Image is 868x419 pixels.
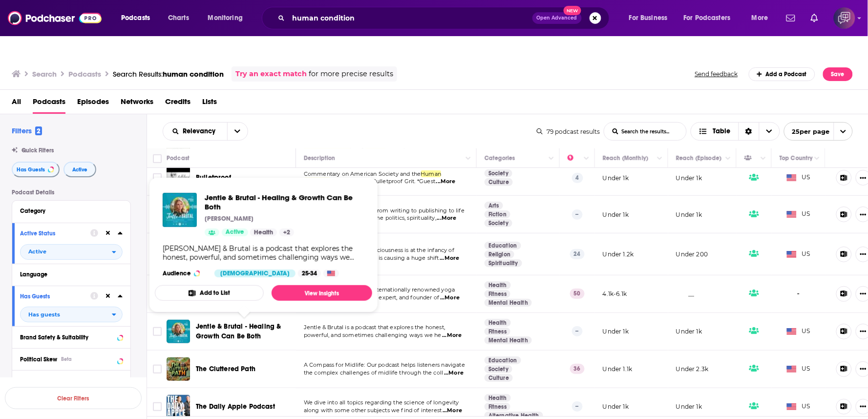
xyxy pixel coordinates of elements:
[485,403,510,411] a: Fitness
[485,356,521,364] a: Education
[271,7,619,29] div: Search podcasts, credits, & more...
[196,402,275,411] span: The Daily Apple Podcast
[722,153,734,165] button: Column Actions
[20,208,116,214] div: Category
[35,126,42,135] span: 2
[676,365,709,373] p: Under 2.3k
[163,193,197,227] img: Jentle & Brutal - Healing & Growth Can Be Both
[12,94,21,114] span: All
[572,209,583,219] p: --
[421,170,442,177] span: Human
[787,327,811,336] span: US
[745,10,781,26] button: open menu
[485,290,510,298] a: Fitness
[811,153,823,165] button: Column Actions
[572,326,583,336] p: --
[196,322,293,341] a: Jentle & Brutal - Healing & Growth Can Be Both
[331,178,436,185] span: with Heart and Bulletproof Grit. *Guest
[279,229,294,236] a: +2
[581,153,593,165] button: Column Actions
[250,229,277,236] a: Health
[163,128,227,135] button: open menu
[12,162,60,177] button: Has Guests
[572,401,583,411] p: --
[61,356,72,362] div: Beta
[20,230,84,237] div: Active Status
[752,11,768,25] span: More
[304,254,439,261] span: transforming itself and this is causing a huge shift
[72,167,87,172] span: Active
[8,9,102,27] img: Podchaser - Follow, Share and Rate Podcasts
[196,322,281,340] span: Jentle & Brutal - Healing & Growth Can Be Both
[570,364,585,374] p: 36
[603,290,627,298] p: 4.1k-6.1k
[603,327,629,335] p: Under 1k
[113,69,224,79] div: Search Results:
[20,293,84,300] div: Has Guests
[12,189,131,196] p: Podcast Details
[691,122,780,141] button: Choose View
[713,128,731,135] span: Table
[570,289,585,298] p: 50
[304,332,442,338] span: powerful, and sometimes challenging ways we he
[485,336,532,344] a: Mental Health
[304,286,455,293] span: Join [PERSON_NAME] – internationally renowned yoga
[226,228,244,237] span: Active
[304,361,465,368] span: A Compass for Midlife: Our podcast helps listeners navigate
[222,229,248,236] a: Active
[834,7,855,29] img: User Profile
[167,152,190,164] div: Podcast
[442,332,462,339] span: ...More
[485,299,532,307] a: Mental Health
[77,94,109,114] a: Episodes
[758,153,769,165] button: Column Actions
[440,254,459,262] span: ...More
[20,307,123,322] button: open menu
[564,6,581,15] span: New
[783,10,799,26] a: Show notifications dropdown
[444,369,464,377] span: ...More
[167,395,190,419] img: The Daily Apple Podcast
[167,357,190,381] img: The Cluttered Path
[787,364,811,374] span: US
[485,210,510,218] a: Fiction
[603,250,634,258] p: Under 1.2k
[440,294,460,302] span: ...More
[622,10,680,26] button: open menu
[205,215,254,223] p: [PERSON_NAME]
[436,178,456,186] span: ...More
[272,285,372,301] a: View Insights
[163,270,207,277] h3: Audience
[463,153,474,165] button: Column Actions
[20,353,123,365] button: Political SkewBeta
[603,402,629,411] p: Under 1k
[784,124,830,139] span: 25 per page
[68,69,101,79] h3: Podcasts
[485,202,503,209] a: Arts
[20,268,123,280] button: Language
[537,16,577,21] span: Open Advanced
[20,244,123,260] button: open menu
[629,11,668,25] span: For Business
[12,370,130,392] button: Show More
[787,173,811,183] span: US
[309,68,393,80] span: for more precise results
[676,250,708,258] p: Under 200
[28,312,60,317] span: Has guests
[485,328,510,335] a: Fitness
[537,128,600,135] div: 79 podcast results
[485,152,515,164] div: Categories
[603,365,633,373] p: Under 1.1k
[163,122,248,141] h2: Choose List sort
[684,11,731,25] span: For Podcasters
[603,174,629,182] p: Under 1k
[196,364,255,374] a: The Cluttered Path
[208,11,243,25] span: Monitoring
[32,69,57,79] h3: Search
[205,193,364,211] a: Jentle & Brutal - Healing & Growth Can Be Both
[20,227,90,239] button: Active Status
